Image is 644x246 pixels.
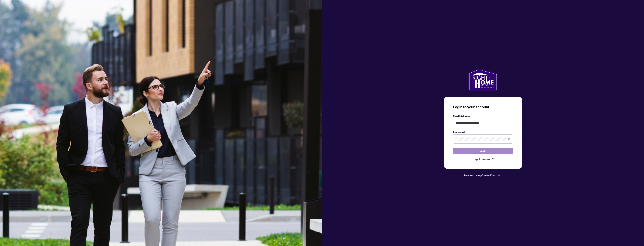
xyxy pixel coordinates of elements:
a: myAbode [478,173,490,177]
button: Login [453,148,513,154]
label: Email Address [453,114,513,118]
a: Forgot Password? [453,157,513,161]
span: Enterprise [490,174,502,177]
span: Powered by [464,174,478,177]
label: Password [453,130,513,134]
h3: Login to your account [453,104,513,110]
span: eye-invisible [508,138,511,140]
img: ma-logo [468,69,497,91]
span: Login [480,148,486,154]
